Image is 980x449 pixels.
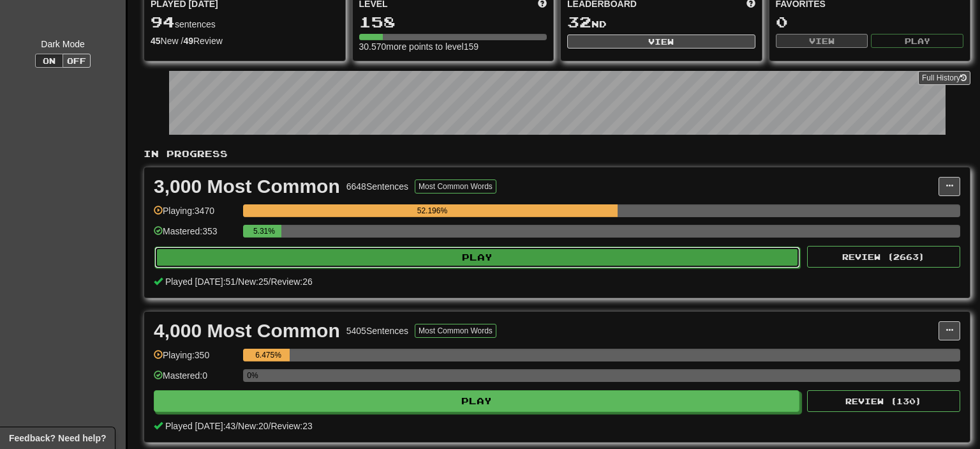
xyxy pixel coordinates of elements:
[776,14,964,30] div: 0
[415,179,496,194] button: Most Common Words
[154,177,340,196] div: 3,000 Most Common
[154,369,237,390] div: Mastered: 0
[144,148,970,160] p: In Progress
[154,321,340,340] div: 4,000 Most Common
[776,34,868,48] button: View
[359,14,547,30] div: 158
[154,204,237,225] div: Playing: 3470
[165,421,235,431] span: Played [DATE]: 43
[35,54,63,68] button: On
[918,71,970,85] a: Full History
[9,432,106,445] span: Open feedback widget
[247,349,290,361] div: 6.475%
[359,40,547,53] div: 30.570 more points to level 159
[63,54,91,68] button: Off
[271,421,312,431] span: Review: 23
[807,246,960,268] button: Review (2663)
[151,34,339,47] div: New / Review
[235,277,238,287] span: /
[151,14,339,31] div: sentences
[415,324,496,338] button: Most Common Words
[10,38,116,50] div: Dark Mode
[269,421,271,431] span: /
[154,390,799,412] button: Play
[154,349,237,370] div: Playing: 350
[567,34,755,49] button: View
[235,421,238,431] span: /
[807,390,960,412] button: Review (130)
[151,36,161,46] strong: 45
[269,277,271,287] span: /
[154,247,800,268] button: Play
[871,34,963,48] button: Play
[567,13,591,31] span: 32
[567,14,755,31] div: nd
[346,324,408,337] div: 5405 Sentences
[165,277,235,287] span: Played [DATE]: 51
[183,36,193,46] strong: 49
[346,180,408,193] div: 6648 Sentences
[271,277,312,287] span: Review: 26
[238,421,268,431] span: New: 20
[151,13,175,31] span: 94
[154,225,237,246] div: Mastered: 353
[247,225,281,238] div: 5.31%
[238,277,268,287] span: New: 25
[247,204,617,217] div: 52.196%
